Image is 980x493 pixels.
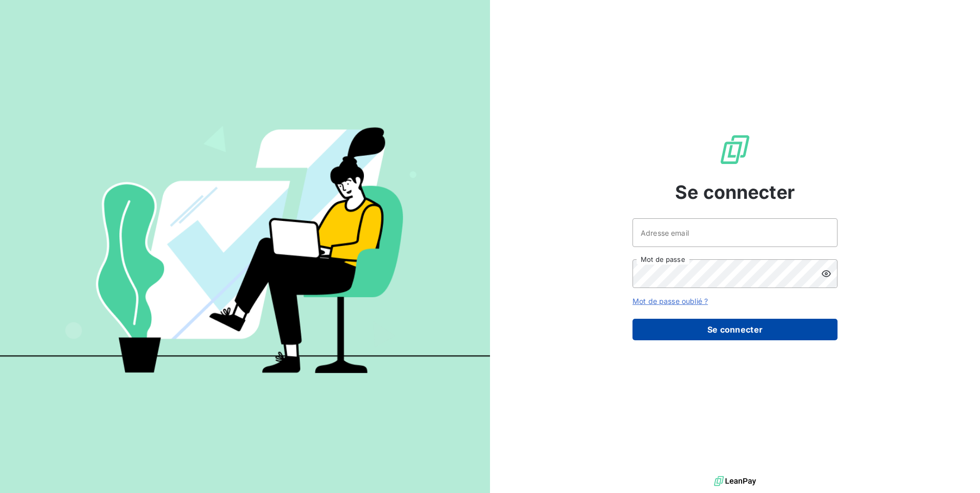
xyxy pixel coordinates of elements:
[632,218,838,247] input: placeholder
[675,178,795,206] span: Se connecter
[632,297,708,305] a: Mot de passe oublié ?
[714,474,756,489] img: logo
[719,133,751,166] img: Logo LeanPay
[632,319,838,340] button: Se connecter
